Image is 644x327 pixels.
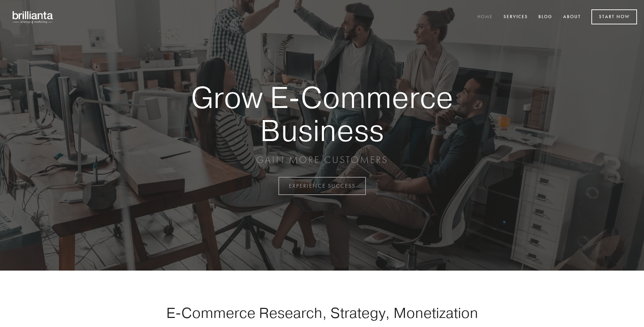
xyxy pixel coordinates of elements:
a: Home [473,11,497,23]
strong: Grow E-Commerce Business [167,81,477,147]
h1: E-Commerce Research, Strategy, Monetization [144,304,500,321]
p: GAIN MORE CUSTOMERS [167,154,477,166]
img: brillianta - research, strategy, marketing [7,7,59,27]
a: Services [499,11,532,23]
a: Start Now [591,9,637,24]
a: EXPERIENCE SUCCESS [278,177,366,195]
a: Blog [534,11,557,23]
a: About [559,11,585,23]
